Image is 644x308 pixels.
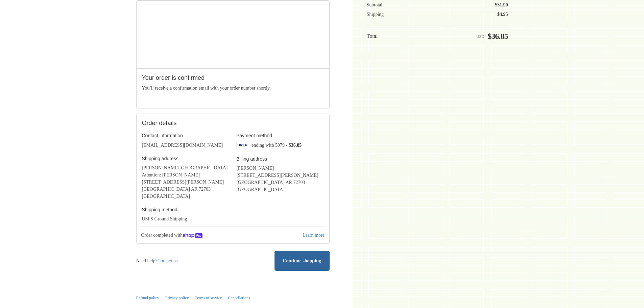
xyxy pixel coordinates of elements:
p: USPS Ground Shipping [142,215,230,222]
address: [PERSON_NAME] [STREET_ADDRESS][PERSON_NAME] [GEOGRAPHIC_DATA] AR 72703 [GEOGRAPHIC_DATA] [236,165,324,193]
h2: Your order is confirmed [142,74,324,82]
span: - $36.85 [286,142,302,147]
span: Shipping [367,12,384,17]
p: Order completed with [140,231,302,240]
p: You’ll receive a confirmation email with your order number shortly. [142,85,324,92]
span: Total [367,33,378,39]
a: Contact us [158,258,178,263]
span: $4.95 [497,12,508,17]
h2: Order details [142,119,233,127]
a: Continue shopping [275,251,330,271]
h3: Shipping address [142,156,230,162]
a: Learn more about Shop Pay [302,232,325,239]
h3: Billing address [236,156,324,162]
iframe: Google map displaying pin point of shipping address: Fayetteville, Arkansas [137,1,330,68]
a: Cancellations [228,295,250,300]
h3: Contact information [142,133,230,139]
a: Refund policy [136,295,159,300]
span: $36.85 [487,32,508,41]
a: Terms of service [195,295,222,300]
h3: Payment method [236,133,324,139]
address: [PERSON_NAME][GEOGRAPHIC_DATA] Attention: [PERSON_NAME] [STREET_ADDRESS][PERSON_NAME] [GEOGRAPHIC... [142,164,230,200]
h3: Shipping method [142,207,230,213]
bdo: [EMAIL_ADDRESS][DOMAIN_NAME] [142,143,223,148]
a: Privacy policy [165,295,189,300]
span: Continue shopping [283,258,321,263]
span: ending with 5079 [252,142,285,147]
span: USD [476,34,484,39]
th: Subtotal [367,2,410,8]
span: $31.90 [495,2,508,7]
p: Need help? [136,257,178,264]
